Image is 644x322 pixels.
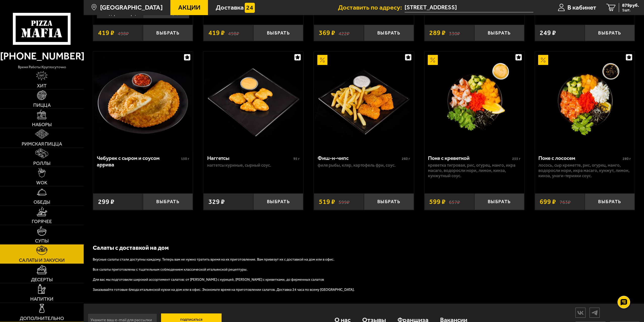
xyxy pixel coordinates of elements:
[32,122,52,127] span: Наборы
[428,55,438,65] img: Акционный
[207,163,300,168] p: наггетсы куриные, сырный соус.
[474,193,524,210] button: Выбрать
[540,29,556,36] span: 249 ₽
[535,52,635,150] a: АкционныйПоке с лососем
[93,257,334,262] span: Вкусные салаты стали доступны каждому. Теперь вам не нужно тратить время на их приготовление. Вам...
[216,4,244,11] span: Доставка
[35,238,49,243] span: Супы
[319,198,335,205] span: 519 ₽
[424,52,524,150] a: АкционныйПоке с креветкой
[590,308,599,317] img: tg
[425,52,524,150] img: Поке с креветкой
[538,55,548,65] img: Акционный
[93,52,193,150] a: Чебурек с сыром и соусом аррива
[567,4,596,11] span: В кабинет
[623,157,631,161] span: 280 г
[512,157,520,161] span: 255 г
[402,157,410,161] span: 260 г
[32,219,52,224] span: Горячее
[143,193,193,210] button: Выбрать
[143,25,193,41] button: Выбрать
[576,308,585,317] img: vk
[100,4,163,11] span: [GEOGRAPHIC_DATA]
[94,52,192,150] img: Чебурек с сыром и соусом аррива
[319,29,335,36] span: 369 ₽
[204,52,302,150] img: Наггетсы
[178,4,200,11] span: Акции
[339,198,350,205] s: 599 ₽
[315,52,413,150] img: Фиш-н-чипс
[538,163,631,179] p: лосось, Сыр креметте, рис, огурец, манго, водоросли Нори, икра масаго, кунжут, лимон, кинза, унаг...
[208,29,225,36] span: 419 ₽
[203,52,303,150] a: Наггетсы
[33,103,51,108] span: Пицца
[98,29,114,36] span: 419 ₽
[364,25,414,41] button: Выбрать
[318,155,401,161] div: Фиш-н-чипс
[405,3,533,12] span: проспект Просвещения, 7к2
[20,316,64,321] span: Дополнительно
[622,3,639,8] span: 879 руб.
[228,29,239,36] s: 498 ₽
[36,180,47,185] span: WOK
[429,29,446,36] span: 289 ₽
[245,3,255,13] img: 15daf4d41897b9f0e9f617042186c801.svg
[34,200,50,204] span: Обеды
[181,157,189,161] span: 150 г
[97,155,180,168] div: Чебурек с сыром и соусом аррива
[622,8,639,12] span: 1 шт.
[474,25,524,41] button: Выбрать
[318,163,410,168] p: филе рыбы, кляр, картофель фри, соус.
[585,193,635,210] button: Выбрать
[93,277,324,282] span: Для вас мы подготовили широкий ассортимент салатов: от [PERSON_NAME] с курицей, [PERSON_NAME] с к...
[314,52,414,150] a: АкционныйФиш-н-чипс
[22,141,62,146] span: Римская пицца
[364,193,414,210] button: Выбрать
[536,52,634,150] img: Поке с лососем
[208,198,225,205] span: 329 ₽
[449,198,460,205] s: 657 ₽
[93,244,169,251] b: Салаты с доставкой на дом
[207,155,292,161] div: Наггетсы
[405,3,533,12] input: Ваш адрес доставки
[30,297,53,301] span: Напитки
[339,29,350,36] s: 422 ₽
[338,4,405,11] span: Доставить по адресу:
[293,157,300,161] span: 95 г
[428,155,511,161] div: Поке с креветкой
[560,198,571,205] s: 763 ₽
[33,161,50,166] span: Роллы
[31,277,53,282] span: Десерты
[19,258,65,263] span: Салаты и закуски
[429,198,446,205] span: 599 ₽
[93,288,355,292] span: Заказывайте готовые блюда итальянской кухни на дом или в офис. Экономьте время на приготовлении с...
[253,193,303,210] button: Выбрать
[37,83,47,88] span: Хит
[428,163,520,179] p: креветка тигровая, рис, огурец, манго, икра масаго, водоросли Нори, лимон, кинза, кунжутный соус.
[449,29,460,36] s: 330 ₽
[93,267,248,272] span: Все салаты приготовлены с тщательным соблюдением классической итальянской рецептуры.
[118,29,129,36] s: 498 ₽
[585,25,635,41] button: Выбрать
[98,198,114,205] span: 299 ₽
[317,55,327,65] img: Акционный
[253,25,303,41] button: Выбрать
[540,198,556,205] span: 699 ₽
[538,155,621,161] div: Поке с лососем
